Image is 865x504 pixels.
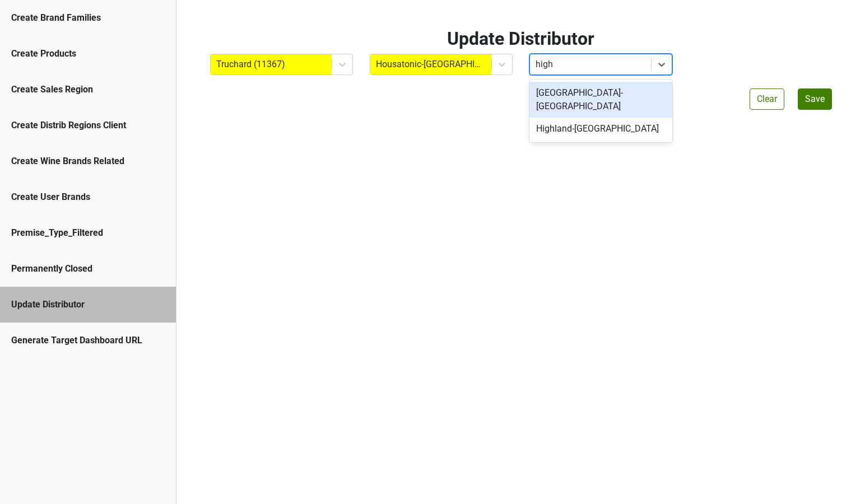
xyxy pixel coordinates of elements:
[798,88,832,110] button: Save
[11,334,165,347] div: Generate Target Dashboard URL
[11,155,165,168] div: Create Wine Brands Related
[11,83,165,96] div: Create Sales Region
[750,88,784,110] button: Clear
[11,119,165,132] div: Create Distrib Regions Client
[11,47,165,60] div: Create Products
[529,82,672,118] div: [GEOGRAPHIC_DATA]-[GEOGRAPHIC_DATA]
[11,11,165,25] div: Create Brand Families
[529,118,672,140] div: Highland-[GEOGRAPHIC_DATA]
[11,298,165,311] div: Update Distributor
[11,226,165,240] div: Premise_Type_Filtered
[11,190,165,204] div: Create User Brands
[210,28,832,49] h2: Update Distributor
[11,262,165,276] div: Permanently Closed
